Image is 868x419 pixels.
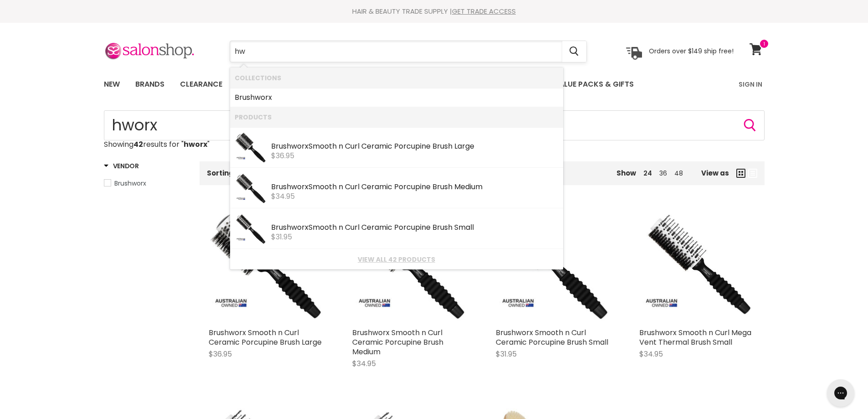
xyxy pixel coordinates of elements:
a: Sign In [733,75,768,94]
a: 24 [643,169,652,178]
iframe: Gorgias live chat messenger [822,376,859,410]
a: Value Packs & Gifts [547,75,641,94]
a: 36 [659,169,667,178]
a: Clearance [173,75,229,94]
span: Brushworx [114,179,146,188]
input: Search [104,110,765,140]
span: $36.95 [209,349,232,359]
a: Brushworx Smooth n Curl Ceramic Porcupine Brush Medium [352,327,443,357]
form: Product [104,110,765,140]
form: Product [230,41,587,62]
a: Brus [235,90,559,105]
button: Search [743,118,757,133]
strong: hworx [184,139,207,150]
li: Products: Brushworx Smooth n Curl Ceramic Porcupine Brush Medium [230,168,563,208]
div: Brus Smooth n Curl Ceramic Porcupine Brush Medium [271,183,559,192]
span: $34.95 [271,191,295,202]
li: Products: Brushworx Smooth n Curl Ceramic Porcupine Brush Small [230,208,563,249]
a: New [97,75,127,94]
img: 103373_200x.jpg [235,172,267,204]
strong: 42 [134,139,143,150]
a: Brushworx Smooth n Curl Mega Vent Thermal Brush Small [639,327,751,347]
ul: Main menu [97,71,687,98]
a: 48 [674,169,683,178]
img: 103372_200x.jpg [235,132,267,164]
b: hworx [250,92,272,103]
img: 103374_200x.jpg [235,213,267,245]
div: HAIR & BEAUTY TRADE SUPPLY | [92,7,776,16]
li: Products: Brushworx Smooth n Curl Ceramic Porcupine Brush Large [230,127,563,168]
li: Products [230,107,563,127]
b: hworx [287,222,308,233]
b: hworx [287,181,308,192]
label: Sorting [207,169,234,177]
button: Search [562,41,586,62]
a: View all 42 products [235,256,559,263]
img: Brushworx Smooth n Curl Ceramic Porcupine Brush Large [209,207,325,323]
p: Orders over $149 ship free! [649,47,734,55]
a: GET TRADE ACCESS [452,6,516,16]
a: Brushworx Smooth n Curl Ceramic Porcupine Brush Large [209,327,322,347]
li: Collections [230,67,563,88]
li: Collections: Brushworx [230,88,563,107]
span: Show [616,168,636,178]
p: Showing results for " " [104,140,765,149]
span: $31.95 [496,349,517,359]
span: $34.95 [352,358,376,369]
div: Brus Smooth n Curl Ceramic Porcupine Brush Small [271,223,559,233]
span: $34.95 [639,349,663,359]
b: hworx [287,141,308,151]
a: Brushworx Smooth n Curl Ceramic Porcupine Brush Small [496,327,608,347]
a: Brands [128,75,171,94]
h3: Vendor [104,161,139,171]
input: Search [230,41,562,62]
a: Brushworx [104,178,188,188]
span: $31.95 [271,232,292,242]
span: $36.95 [271,150,294,161]
img: Brushworx Smooth n Curl Mega Vent Thermal Brush Small [639,207,755,323]
div: Brus Smooth n Curl Ceramic Porcupine Brush Large [271,142,559,152]
span: View as [701,169,729,177]
nav: Main [92,71,776,98]
li: View All [230,249,563,269]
